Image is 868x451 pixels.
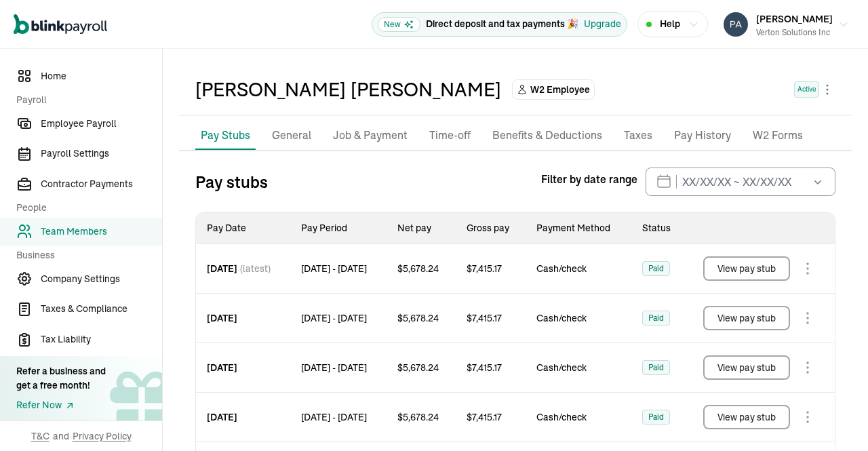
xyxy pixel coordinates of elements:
[467,410,502,424] span: $ 7,415.17
[31,429,50,443] span: T&C
[536,262,620,275] span: Cash/check
[16,398,106,412] a: Refer Now
[301,410,367,424] span: [DATE] - [DATE]
[703,256,790,281] button: View pay stub
[201,127,250,143] p: Pay Stubs
[333,127,408,144] p: Job & Payment
[41,224,162,239] span: Team Members
[207,410,237,424] span: [DATE]
[718,7,854,41] button: [PERSON_NAME]Verton Solutions Inc
[756,13,833,25] span: [PERSON_NAME]
[536,410,620,424] span: Cash/check
[753,127,803,144] p: W2 Forms
[584,17,621,31] button: Upgrade
[624,127,652,144] p: Taxes
[301,361,367,374] span: [DATE] - [DATE]
[397,262,439,275] span: $ 5,678.24
[387,213,456,244] th: Net pay
[41,332,162,347] span: Tax Liability
[467,311,502,325] span: $ 7,415.17
[648,311,664,325] span: Paid
[536,311,620,325] span: Cash/check
[196,213,290,244] th: Pay Date
[648,361,664,374] span: Paid
[530,83,590,96] span: W2 Employee
[526,213,631,244] th: Payment Method
[207,361,237,374] span: [DATE]
[207,262,237,275] span: [DATE]
[301,262,367,275] span: [DATE] - [DATE]
[41,302,162,316] span: Taxes & Compliance
[14,5,107,44] nav: Global
[800,386,868,451] iframe: Chat Widget
[674,127,731,144] p: Pay History
[637,11,708,37] button: Help
[631,213,686,244] th: Status
[492,127,602,144] p: Benefits & Deductions
[397,311,439,325] span: $ 5,678.24
[73,429,132,443] span: Privacy Policy
[41,117,162,131] span: Employee Payroll
[195,171,268,193] h3: Pay stubs
[648,410,664,424] span: Paid
[660,17,680,31] span: Help
[397,410,439,424] span: $ 5,678.24
[301,311,367,325] span: [DATE] - [DATE]
[16,248,154,262] span: Business
[646,168,835,196] input: XX/XX/XX ~ XX/XX/XX
[290,213,387,244] th: Pay Period
[41,272,162,286] span: Company Settings
[240,262,271,275] span: (latest)
[703,306,790,330] button: View pay stub
[648,262,664,275] span: Paid
[467,361,502,374] span: $ 7,415.17
[756,26,833,39] div: Verton Solutions Inc
[41,177,162,191] span: Contractor Payments
[272,127,311,144] p: General
[429,127,471,144] p: Time-off
[541,171,637,187] span: Filter by date range
[703,355,790,380] button: View pay stub
[16,364,106,393] div: Refer a business and get a free month!
[41,146,162,161] span: Payroll Settings
[16,93,154,107] span: Payroll
[195,75,501,104] div: [PERSON_NAME] [PERSON_NAME]
[378,17,420,32] span: New
[207,311,237,325] span: [DATE]
[703,405,790,429] button: View pay stub
[467,262,502,275] span: $ 7,415.17
[426,17,578,31] p: Direct deposit and tax payments 🎉
[794,81,819,98] span: Active
[397,361,439,374] span: $ 5,678.24
[41,69,162,83] span: Home
[536,361,620,374] span: Cash/check
[16,201,154,215] span: People
[456,213,526,244] th: Gross pay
